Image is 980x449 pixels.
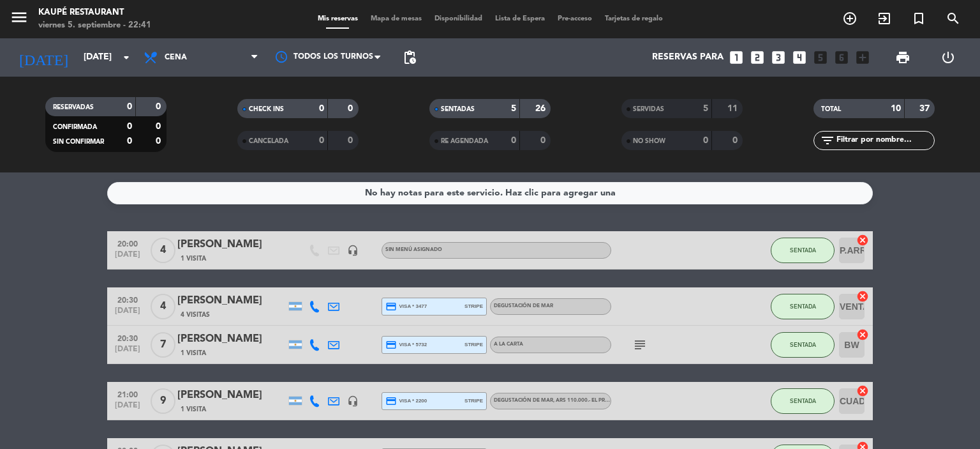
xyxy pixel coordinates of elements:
strong: 0 [540,136,548,145]
i: add_circle_outline [842,11,857,26]
i: search [946,11,961,26]
strong: 11 [727,104,740,113]
span: 1 Visita [181,254,206,264]
i: add_box [854,49,871,66]
span: SENTADA [790,303,816,310]
span: Pre-acceso [551,15,598,22]
span: 4 Visitas [181,310,210,320]
span: visa * 2200 [385,395,427,407]
span: SENTADAS [441,106,475,112]
strong: 5 [703,104,708,113]
i: looks_6 [833,49,850,66]
i: looks_4 [791,49,808,66]
span: 20:30 [112,330,144,345]
div: [PERSON_NAME] [177,236,286,253]
span: stripe [464,340,483,349]
span: 4 [151,238,175,263]
span: visa * 5732 [385,339,427,351]
button: SENTADA [771,294,835,319]
span: visa * 3477 [385,301,427,312]
span: 9 [151,388,175,414]
strong: 5 [511,104,516,113]
i: credit_card [385,301,397,312]
strong: 0 [127,122,132,131]
span: Reservas para [652,52,724,63]
span: Sin menú asignado [385,247,442,252]
span: SENTADA [790,397,816,404]
span: 20:30 [112,292,144,307]
span: CONFIRMADA [53,124,97,130]
button: SENTADA [771,332,835,358]
strong: 26 [535,104,548,113]
span: stripe [464,302,483,310]
div: [PERSON_NAME] [177,331,286,347]
button: menu [10,8,29,31]
span: Disponibilidad [428,15,489,22]
span: Mis reservas [311,15,364,22]
span: 7 [151,332,175,358]
span: Tarjetas de regalo [598,15,669,22]
i: filter_list [820,133,835,148]
div: Kaupé Restaurant [38,6,151,19]
strong: 37 [919,104,932,113]
span: Cena [165,53,187,62]
i: cancel [856,290,869,303]
i: looks_3 [770,49,787,66]
span: A LA CARTA [494,342,523,347]
strong: 0 [703,136,708,145]
span: Lista de Espera [489,15,551,22]
span: 1 Visita [181,404,206,415]
strong: 0 [511,136,516,145]
i: power_settings_new [940,50,956,65]
span: CHECK INS [249,106,284,112]
span: Mapa de mesas [364,15,428,22]
span: [DATE] [112,250,144,265]
strong: 0 [127,137,132,146]
strong: 0 [319,104,324,113]
span: RE AGENDADA [441,138,488,144]
span: SERVIDAS [633,106,664,112]
i: cancel [856,328,869,341]
i: looks_two [749,49,766,66]
div: [PERSON_NAME] [177,387,286,404]
i: [DATE] [10,43,77,72]
span: 1 Visita [181,348,206,358]
span: [DATE] [112,401,144,416]
span: 21:00 [112,386,144,401]
i: credit_card [385,395,397,407]
span: TOTAL [821,106,841,112]
span: pending_actions [402,50,417,65]
span: SENTADA [790,247,816,254]
div: LOG OUT [925,38,970,77]
i: looks_5 [812,49,829,66]
i: menu [10,8,29,27]
strong: 0 [156,137,163,146]
i: credit_card [385,339,397,351]
i: cancel [856,234,869,247]
strong: 0 [156,122,163,131]
span: stripe [464,397,483,405]
strong: 0 [156,102,163,111]
span: NO SHOW [633,138,665,144]
i: exit_to_app [877,11,892,26]
div: No hay notas para este servicio. Haz clic para agregar una [365,186,616,201]
span: Degustación de Mar [494,398,840,403]
strong: 10 [891,104,901,113]
strong: 0 [732,136,740,145]
strong: 0 [348,136,355,145]
i: headset_mic [347,395,359,407]
i: headset_mic [347,245,359,256]
i: subject [632,337,648,353]
button: SENTADA [771,388,835,414]
strong: 0 [348,104,355,113]
i: turned_in_not [911,11,926,26]
span: print [895,50,910,65]
i: arrow_drop_down [119,50,134,65]
span: 20:00 [112,236,144,250]
strong: 0 [319,136,324,145]
i: looks_one [728,49,745,66]
span: SIN CONFIRMAR [53,139,104,145]
div: viernes 5. septiembre - 22:41 [38,19,151,32]
span: RESERVADAS [53,104,94,110]
button: SENTADA [771,238,835,263]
